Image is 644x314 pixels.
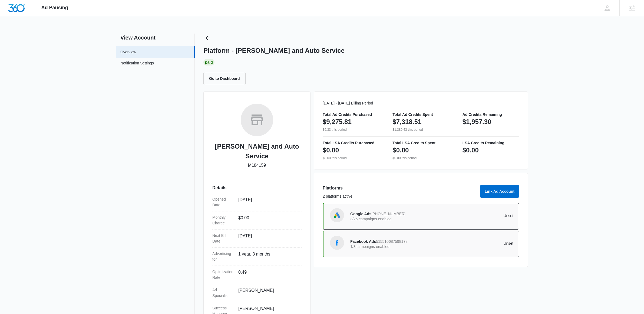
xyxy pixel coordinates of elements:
[463,146,479,155] p: $0.00
[212,185,302,191] h3: Details
[120,60,154,67] a: Notification Settings
[350,217,432,221] p: 3/26 campaigns enabled
[238,251,297,262] dd: 1 year, 3 months
[238,269,297,280] dd: 0.49
[116,34,195,42] h2: View Account
[323,146,339,155] p: $0.00
[323,117,352,126] p: $9,275.81
[463,117,491,126] p: $1,957.30
[376,239,408,244] span: 515510687598178
[238,233,297,244] dd: [DATE]
[323,141,379,145] p: Total LSA Credits Purchased
[432,214,514,218] p: Unset
[212,284,302,302] div: Ad Specialist[PERSON_NAME]
[238,215,297,226] dd: $0.00
[238,197,297,208] dd: [DATE]
[323,203,519,230] a: Google AdsGoogle Ads[PHONE_NUMBER]3/26 campaigns enabledUnset
[480,185,519,198] button: Link Ad Account
[350,245,432,248] p: 1/3 campaigns enabled
[323,231,519,257] a: Facebook AdsFacebook Ads5155106875981781/3 campaigns enabledUnset
[212,230,302,248] div: Next Bill Date[DATE]
[212,197,234,208] dt: Opened Date
[432,241,514,245] p: Unset
[392,156,449,161] p: $0.00 this period
[41,5,68,11] span: Ad Pausing
[463,113,519,116] p: Ad Credits Remaining
[323,100,519,106] p: [DATE] - [DATE] Billing Period
[212,193,302,211] div: Opened Date[DATE]
[392,141,449,145] p: Total LSA Credits Spent
[392,117,421,126] p: $7,318.51
[392,127,449,132] p: $1,380.43 this period
[212,215,234,226] dt: Monthly Charge
[203,76,249,81] a: Go to Dashboard
[212,266,302,284] div: Optimization Rate0.49
[238,287,297,299] dd: [PERSON_NAME]
[212,233,234,244] dt: Next Bill Date
[333,239,341,247] img: Facebook Ads
[212,287,234,299] dt: Ad Specialist
[323,185,477,191] h3: Platforms
[212,269,234,280] dt: Optimization Rate
[248,162,266,169] p: M184159
[323,127,379,132] p: $6.33 this period
[392,146,409,155] p: $0.00
[203,34,212,42] button: Back
[463,141,519,145] p: LSA Credits Remaining
[212,248,302,266] div: Advertising for1 year, 3 months
[323,194,477,199] p: 2 platforms active
[333,211,341,219] img: Google Ads
[212,251,234,262] dt: Advertising for
[212,142,302,161] h2: [PERSON_NAME] and Auto Service
[323,113,379,116] p: Total Ad Credits Purchased
[203,47,345,55] h1: Platform - [PERSON_NAME] and Auto Service
[392,113,449,116] p: Total Ad Credits Spent
[203,59,214,66] div: Paid
[203,72,246,85] button: Go to Dashboard
[350,212,371,216] span: Google Ads
[350,239,376,244] span: Facebook Ads
[120,49,136,55] a: Overview
[323,156,379,161] p: $0.00 this period
[212,211,302,230] div: Monthly Charge$0.00
[371,212,405,216] span: [PHONE_NUMBER]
